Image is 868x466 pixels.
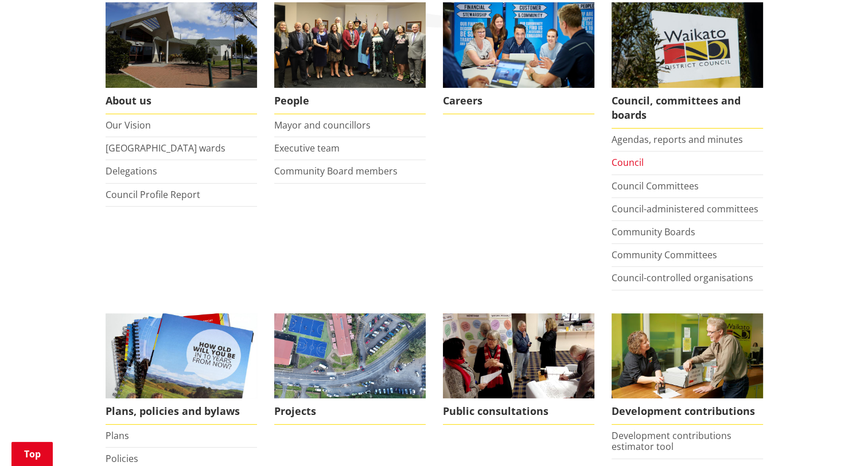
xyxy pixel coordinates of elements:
[274,88,426,114] span: People
[612,429,731,453] a: Development contributions estimator tool
[106,2,257,88] img: WDC Building 0015
[106,88,257,114] span: About us
[274,398,426,425] span: Projects
[106,119,151,131] a: Our Vision
[612,313,763,399] img: Fees
[612,133,743,146] a: Agendas, reports and minutes
[443,2,594,88] img: Office staff in meeting - Career page
[106,313,257,399] img: Long Term Plan
[612,313,763,425] a: FInd out more about fees and fines here Development contributions
[11,442,53,466] a: Top
[443,313,594,425] a: public-consultations Public consultations
[106,188,200,201] a: Council Profile Report
[274,165,398,177] a: Community Board members
[274,119,371,131] a: Mayor and councillors
[106,398,257,425] span: Plans, policies and bylaws
[443,398,594,425] span: Public consultations
[274,313,426,425] a: Projects
[612,88,763,129] span: Council, committees and boards
[274,2,426,88] img: 2022 Council
[612,2,763,129] a: Waikato-District-Council-sign Council, committees and boards
[106,452,138,465] a: Policies
[612,398,763,425] span: Development contributions
[612,203,758,215] a: Council-administered committees
[106,313,257,425] a: We produce a number of plans, policies and bylaws including the Long Term Plan Plans, policies an...
[106,142,225,154] a: [GEOGRAPHIC_DATA] wards
[443,2,594,114] a: Careers
[106,2,257,114] a: WDC Building 0015 About us
[612,271,753,284] a: Council-controlled organisations
[612,2,763,88] img: Waikato-District-Council-sign
[274,2,426,114] a: 2022 Council People
[815,418,857,459] iframe: Messenger Launcher
[612,156,644,169] a: Council
[612,180,699,192] a: Council Committees
[106,165,157,177] a: Delegations
[443,88,594,114] span: Careers
[612,226,695,238] a: Community Boards
[274,142,340,154] a: Executive team
[274,313,426,399] img: DJI_0336
[612,248,717,261] a: Community Committees
[106,429,129,442] a: Plans
[443,313,594,399] img: public-consultations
